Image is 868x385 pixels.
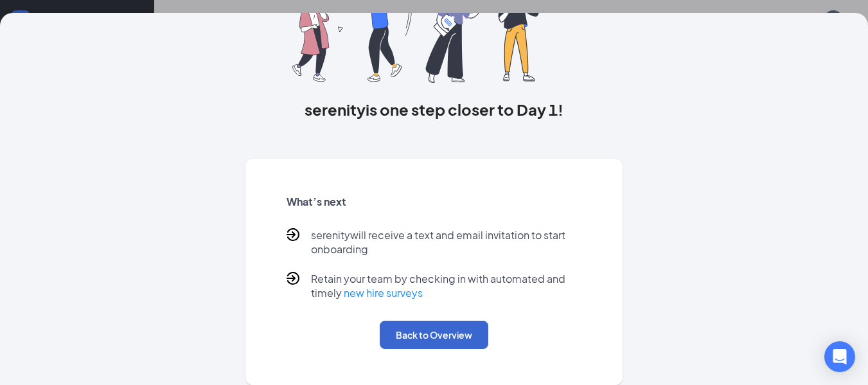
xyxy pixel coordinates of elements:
button: Back to Overview [380,321,488,349]
h5: What’s next [287,195,581,209]
div: Open Intercom Messenger [824,341,855,372]
p: serenity will receive a text and email invitation to start onboarding [311,228,581,256]
a: new hire surveys [344,286,423,300]
p: Retain your team by checking in with automated and timely [311,272,581,300]
h3: serenity is one step closer to Day 1! [245,98,623,120]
